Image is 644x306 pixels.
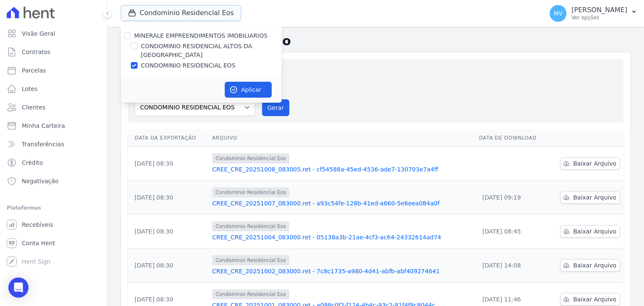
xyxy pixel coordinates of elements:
td: [DATE] 09:19 [475,181,548,215]
span: Condominio Residencial Eos [212,187,289,197]
span: MV [553,10,563,16]
a: Minha Carteira [3,117,104,134]
a: Baixar Arquivo [560,225,620,238]
th: Arquivo [209,130,476,147]
button: Gerar [262,99,290,116]
span: Baixar Arquivo [573,193,616,202]
a: Baixar Arquivo [560,157,620,170]
span: Contratos [22,48,50,56]
a: Contratos [3,44,104,60]
span: Parcelas [22,66,46,75]
button: Aplicar [225,82,272,98]
span: Minha Carteira [22,122,65,130]
a: Baixar Arquivo [560,293,620,306]
span: Condominio Residencial Eos [212,255,289,265]
th: Data da Exportação [128,130,209,147]
span: Condominio Residencial Eos [212,153,289,163]
a: Baixar Arquivo [560,191,620,204]
a: Parcelas [3,62,104,79]
a: CREE_CRE_20251004_083000.ret - 05138a3b-21ae-4cf3-ac64-24332614ad74 [212,233,473,241]
span: Baixar Arquivo [573,159,616,168]
a: Lotes [3,80,104,97]
a: Recebíveis [3,216,104,233]
a: Clientes [3,99,104,116]
span: Negativação [22,177,59,185]
p: [PERSON_NAME] [571,6,627,14]
span: Baixar Arquivo [573,227,616,236]
a: CREE_CRE_20251002_083000.ret - 7c8c1735-a980-4d41-abfb-abf409274641 [212,267,473,275]
span: Visão Geral [22,29,55,38]
div: Plataformas [7,203,100,213]
span: Condominio Residencial Eos [212,289,289,299]
a: Crédito [3,154,104,171]
a: Negativação [3,173,104,189]
span: Condominio Residencial Eos [212,221,289,231]
a: CREE_CRE_20251007_083000.ret - a93c54fe-128b-41ed-a660-5e6eea084a0f [212,199,473,207]
span: Conta Hent [22,239,55,247]
td: [DATE] 08:30 [128,249,209,283]
div: Open Intercom Messenger [8,277,29,298]
button: MV [PERSON_NAME] Ver opções [543,2,644,25]
td: [DATE] 08:30 [128,215,209,249]
span: Baixar Arquivo [573,261,616,270]
span: Recebíveis [22,220,53,229]
td: [DATE] 14:08 [475,249,548,283]
th: Data de Download [475,130,548,147]
td: [DATE] 08:45 [475,215,548,249]
span: Lotes [22,85,38,93]
td: [DATE] 08:30 [128,147,209,181]
span: Crédito [22,158,43,167]
label: MINERALE EMPREENDIMENTOS IMOBILIARIOS [134,32,267,39]
span: Transferências [22,140,64,148]
p: Ver opções [571,14,627,21]
label: CONDOMINIO RESIDENCIAL ALTOS DA [GEOGRAPHIC_DATA] [141,42,282,60]
h2: Exportações de Retorno [121,34,631,49]
label: CONDOMINIO RESIDENCIAL EOS [141,61,236,70]
a: Conta Hent [3,235,104,252]
a: Transferências [3,136,104,153]
button: Condominio Residencial Eos [121,5,241,21]
a: Baixar Arquivo [560,259,620,272]
a: CREE_CRE_20251008_083005.ret - cf54588a-45ed-4536-ade7-130703e7a4ff [212,165,473,174]
td: [DATE] 08:30 [128,181,209,215]
span: Baixar Arquivo [573,295,616,303]
span: Clientes [22,103,45,112]
a: Visão Geral [3,25,104,42]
